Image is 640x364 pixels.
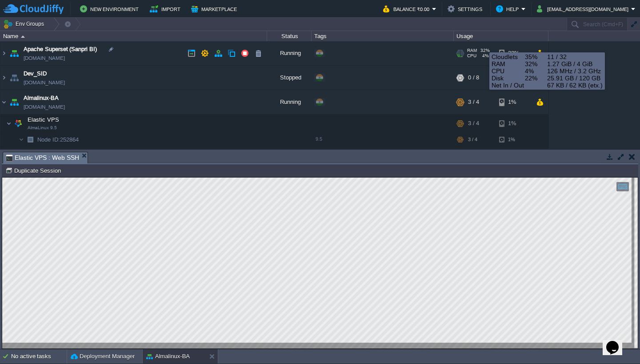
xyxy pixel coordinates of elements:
[24,94,59,103] a: Almalinux-BA
[11,349,67,364] div: No active tasks
[499,115,528,132] div: 1%
[0,90,8,114] img: AMDAwAAAACH5BAEAAAAALAAAAAABAAEAAAICRAEAOw==
[492,60,603,67] div: 1.27 GiB / 4 GiB
[24,45,97,54] a: Apache Superset (Sanpri BI)
[24,54,65,63] a: [DOMAIN_NAME]
[12,115,24,132] img: AMDAwAAAACH5BAEAAAAALAAAAAABAAEAAAICRAEAOw==
[467,53,476,59] span: CPU
[525,53,547,60] span: 35%
[36,136,80,143] span: 252864
[480,53,489,59] span: 4%
[454,31,548,41] div: Usage
[6,152,79,163] span: Elastic VPS : Web SSH
[468,66,479,90] div: 0 / 8
[8,90,20,114] img: AMDAwAAAACH5BAEAAAAALAAAAAABAAEAAAICRAEAOw==
[146,352,190,361] button: Almalinux-BA
[499,133,528,146] div: 1%
[468,133,477,146] div: 3 / 4
[468,90,479,114] div: 3 / 4
[468,115,479,132] div: 3 / 4
[191,4,240,14] button: Marketplace
[268,31,311,41] div: Status
[36,136,80,143] a: Node ID:252864
[24,78,65,87] a: [DOMAIN_NAME]
[24,69,47,78] a: Dev_SID
[525,67,547,75] span: 4%
[480,48,490,53] span: 32%
[37,136,60,143] span: Node ID:
[492,53,603,60] div: 11 / 32
[24,147,29,161] img: AMDAwAAAACH5BAEAAAAALAAAAAABAAEAAAICRAEAOw==
[8,41,20,65] img: AMDAwAAAACH5BAEAAAAALAAAAAABAAEAAAICRAEAOw==
[492,75,525,82] span: Disk
[19,133,24,146] img: AMDAwAAAACH5BAEAAAAALAAAAAABAAEAAAICRAEAOw==
[316,136,322,142] span: 9.5
[267,41,312,65] div: Running
[492,67,525,75] span: CPU
[312,31,453,41] div: Tags
[21,36,25,38] img: AMDAwAAAACH5BAEAAAAALAAAAAABAAEAAAICRAEAOw==
[448,4,485,14] button: Settings
[492,82,547,89] span: Net In / Out
[3,18,47,30] button: Env Groups
[496,4,521,14] button: Help
[71,352,135,361] button: Deployment Manager
[0,66,8,90] img: AMDAwAAAACH5BAEAAAAALAAAAAABAAEAAAICRAEAOw==
[5,166,64,174] button: Duplicate Session
[27,116,60,123] span: Elastic VPS
[499,41,528,65] div: 22%
[24,133,36,146] img: AMDAwAAAACH5BAEAAAAALAAAAAABAAEAAAICRAEAOw==
[603,328,631,355] iframe: chat widget
[0,41,8,65] img: AMDAwAAAACH5BAEAAAAALAAAAAABAAEAAAICRAEAOw==
[150,4,183,14] button: Import
[1,31,267,41] div: Name
[525,75,547,82] span: 22%
[44,147,91,161] span: [TECHNICAL_ID]
[80,4,141,14] button: New Environment
[492,60,525,67] span: RAM
[267,66,312,90] div: Stopped
[3,4,64,15] img: CloudJiffy
[499,90,528,114] div: 1%
[24,103,65,111] span: [DOMAIN_NAME]
[8,66,20,90] img: AMDAwAAAACH5BAEAAAAALAAAAAABAAEAAAICRAEAOw==
[492,82,603,89] div: 67 KB / 62 KB (etx.)
[267,90,312,114] div: Running
[383,4,432,14] button: Balance ₹0.00
[27,116,60,123] a: Elastic VPSAlmaLinux 9.5
[492,53,525,60] span: Cloudlets
[29,147,42,161] img: AMDAwAAAACH5BAEAAAAALAAAAAABAAEAAAICRAEAOw==
[492,67,603,75] div: 126 MHz / 3.2 GHz
[28,125,57,131] span: AlmaLinux 9.5
[537,4,631,14] button: [EMAIL_ADDRESS][DOMAIN_NAME]
[525,60,547,67] span: 32%
[6,115,12,132] img: AMDAwAAAACH5BAEAAAAALAAAAAABAAEAAAICRAEAOw==
[492,75,603,82] div: 25.91 GB / 120 GB
[467,48,477,53] span: RAM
